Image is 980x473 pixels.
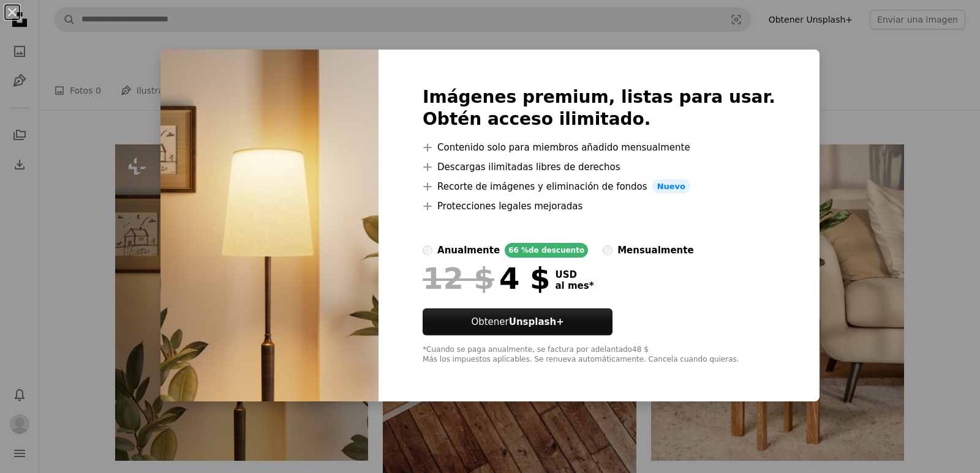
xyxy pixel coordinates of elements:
h2: Imágenes premium, listas para usar. Obtén acceso ilimitado. [423,86,775,130]
span: USD [555,269,594,280]
img: premium_photo-1706072613979-e2bddb367f41 [160,50,379,402]
li: Contenido solo para miembros añadido mensualmente [423,140,775,155]
li: Descargas ilimitadas libres de derechos [423,160,775,174]
div: 66 % de descuento [505,243,588,258]
li: Recorte de imágenes y eliminación de fondos [423,179,775,194]
span: al mes * [555,280,594,291]
div: *Cuando se paga anualmente, se factura por adelantado 48 $ Más los impuestos aplicables. Se renue... [423,345,775,365]
div: 4 $ [423,263,550,294]
div: anualmente [437,243,500,258]
span: Nuevo [652,179,690,194]
div: mensualmente [617,243,693,258]
span: 12 $ [423,263,494,294]
input: anualmente66 %de descuento [423,245,432,255]
strong: Unsplash+ [509,316,564,327]
a: ObtenerUnsplash+ [423,308,612,335]
input: mensualmente [603,245,612,255]
li: Protecciones legales mejoradas [423,199,775,214]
